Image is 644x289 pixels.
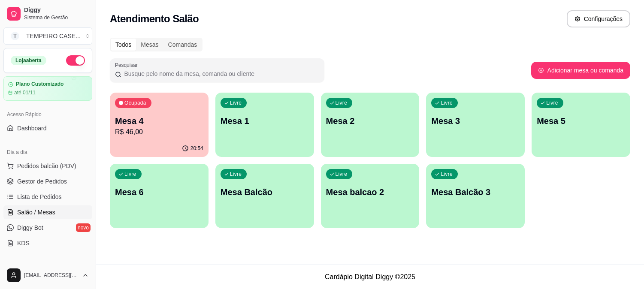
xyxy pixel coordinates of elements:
[26,32,81,40] div: TEMPEIRO CASE ...
[190,145,203,152] p: 20:54
[115,186,203,198] p: Mesa 6
[17,193,62,201] span: Lista de Pedidos
[326,186,414,198] p: Mesa balcao 2
[24,14,89,21] span: Sistema de Gestão
[3,159,92,173] button: Pedidos balcão (PDV)
[24,272,79,279] span: [EMAIL_ADDRESS][DOMAIN_NAME]
[567,10,630,27] button: Configurações
[121,69,319,78] input: Pesquisar
[14,89,36,96] article: até 01/11
[163,39,202,51] div: Comandas
[3,205,92,219] a: Salão / Mesas
[11,32,19,40] span: T
[532,93,630,157] button: LivreMesa 5
[11,56,46,65] div: Loja aberta
[17,124,47,132] span: Dashboard
[426,93,525,157] button: LivreMesa 3
[17,162,76,170] span: Pedidos balcão (PDV)
[110,164,209,228] button: LivreMesa 6
[17,239,30,247] span: KDS
[17,223,43,232] span: Diggy Bot
[215,93,314,157] button: LivreMesa 1
[321,93,420,157] button: LivreMesa 2
[441,99,453,106] p: Livre
[215,164,314,228] button: LivreMesa Balcão
[426,164,525,228] button: LivreMesa Balcão 3
[230,99,242,106] p: Livre
[136,39,163,51] div: Mesas
[115,115,203,127] p: Mesa 4
[3,145,92,159] div: Dia a dia
[115,127,203,137] p: R$ 46,00
[17,208,55,217] span: Salão / Mesas
[441,171,453,178] p: Livre
[3,260,92,274] div: Catálogo
[110,93,209,157] button: OcupadaMesa 4R$ 46,0020:54
[3,175,92,188] a: Gestor de Pedidos
[66,55,85,66] button: Alterar Status
[17,177,67,186] span: Gestor de Pedidos
[3,76,92,101] a: Plano Customizadoaté 01/11
[221,115,309,127] p: Mesa 1
[3,108,92,121] div: Acesso Rápido
[230,171,242,178] p: Livre
[96,265,644,289] footer: Cardápio Digital Diggy © 2025
[3,265,92,286] button: [EMAIL_ADDRESS][DOMAIN_NAME]
[336,171,348,178] p: Livre
[3,236,92,250] a: KDS
[546,99,558,106] p: Livre
[24,6,89,14] span: Diggy
[3,121,92,135] a: Dashboard
[3,190,92,204] a: Lista de Pedidos
[221,186,309,198] p: Mesa Balcão
[531,62,630,79] button: Adicionar mesa ou comanda
[115,61,141,69] label: Pesquisar
[3,3,92,24] a: DiggySistema de Gestão
[321,164,420,228] button: LivreMesa balcao 2
[431,115,520,127] p: Mesa 3
[16,81,63,87] article: Plano Customizado
[124,99,146,106] p: Ocupada
[3,27,92,45] button: Select a team
[336,99,348,106] p: Livre
[110,12,199,26] h2: Atendimento Salão
[537,115,625,127] p: Mesa 5
[124,171,136,178] p: Livre
[326,115,414,127] p: Mesa 2
[431,186,520,198] p: Mesa Balcão 3
[111,39,136,51] div: Todos
[3,221,92,235] a: Diggy Botnovo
